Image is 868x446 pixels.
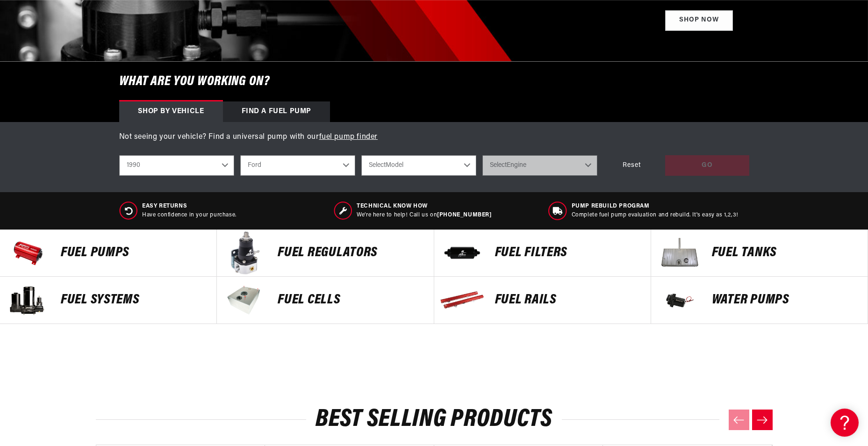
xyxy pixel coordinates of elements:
h2: Best Selling Products [96,409,773,431]
select: Make [240,155,355,176]
p: FUEL FILTERS [495,246,641,260]
div: Reset [603,155,660,176]
p: Fuel Systems [61,293,207,307]
p: Have confidence in your purchase. [142,211,237,219]
a: Shop Now [665,10,733,31]
img: FUEL REGULATORS [222,230,268,276]
p: We’re here to help! Call us on [357,211,491,219]
p: Water Pumps [712,293,858,307]
span: Easy Returns [142,202,237,210]
span: Technical Know How [357,202,491,210]
a: FUEL Cells FUEL Cells [217,277,434,324]
button: Next slide [752,410,773,430]
p: FUEL REGULATORS [278,246,424,260]
img: Water Pumps [656,277,703,324]
img: Fuel Pumps [5,230,51,276]
a: FUEL REGULATORS FUEL REGULATORS [217,230,434,277]
img: FUEL Rails [439,277,486,324]
p: Not seeing your vehicle? Find a universal pump with our [119,131,749,144]
a: fuel pump finder [319,133,378,141]
button: Previous slide [729,410,749,430]
img: FUEL FILTERS [439,230,486,276]
span: Pump Rebuild program [572,202,739,210]
img: FUEL Cells [222,277,268,324]
a: FUEL FILTERS FUEL FILTERS [434,230,651,277]
select: Model [361,155,476,176]
div: Shop by vehicle [119,101,223,122]
a: FUEL Rails FUEL Rails [434,277,651,324]
img: Fuel Tanks [656,230,703,276]
p: FUEL Cells [278,293,424,307]
select: Engine [482,155,597,176]
h6: What are you working on? [96,62,773,101]
a: Fuel Tanks Fuel Tanks [651,230,868,277]
div: Find a Fuel Pump [223,101,330,122]
a: [PHONE_NUMBER] [437,212,491,218]
img: Fuel Systems [5,277,51,324]
p: Fuel Pumps [61,246,207,260]
p: Fuel Tanks [712,246,858,260]
p: FUEL Rails [495,293,641,307]
a: Water Pumps Water Pumps [651,277,868,324]
p: Complete fuel pump evaluation and rebuild. It's easy as 1,2,3! [572,211,739,219]
select: Year [119,155,234,176]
